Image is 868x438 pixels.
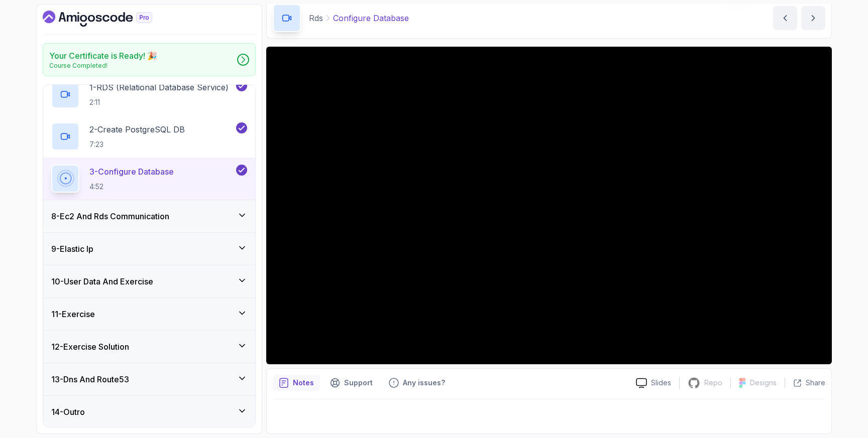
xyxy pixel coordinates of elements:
button: 13-Dns And Route53 [43,363,255,395]
p: Configure Database [333,12,409,24]
button: Share [785,378,825,388]
h3: 9 - Elastic Ip [51,243,93,255]
button: 1-RDS (Relational Database Service)2:11 [51,80,247,108]
button: 10-User Data And Exercise [43,265,255,298]
button: 2-Create PostgreSQL DB7:23 [51,122,247,151]
p: Notes [293,378,314,388]
button: 11-Exercise [43,298,255,330]
a: Dashboard [43,11,175,27]
p: 2 - Create PostgreSQL DB [89,123,185,135]
h3: 12 - Exercise Solution [51,341,129,353]
h3: 11 - Exercise [51,308,95,320]
button: previous content [773,6,797,30]
p: Designs [750,378,777,388]
p: 2:11 [89,97,229,107]
button: 3-Configure Database4:52 [51,165,247,193]
button: 8-Ec2 And Rds Communication [43,200,255,232]
button: Feedback button [383,375,451,391]
p: 4:52 [89,182,174,192]
p: Support [344,378,373,388]
h3: 14 - Outro [51,406,85,418]
h3: 13 - Dns And Route53 [51,373,129,385]
p: Course Completed! [49,62,157,70]
p: 7:23 [89,139,185,150]
button: Support button [324,375,379,391]
p: 3 - Configure Database [89,166,174,178]
button: next content [801,6,825,30]
h2: Your Certificate is Ready! 🎉 [49,50,157,62]
button: notes button [273,375,320,391]
p: Repo [704,378,722,388]
button: 12-Exercise Solution [43,331,255,363]
button: 9-Elastic Ip [43,233,255,265]
h3: 10 - User Data And Exercise [51,275,153,287]
p: Rds [309,12,323,24]
a: Your Certificate is Ready! 🎉Course Completed! [43,43,256,76]
p: Slides [651,378,671,388]
a: Slides [628,378,679,388]
p: Share [806,378,825,388]
p: 1 - RDS (Relational Database Service) [89,81,229,93]
button: 14-Outro [43,396,255,428]
p: Any issues? [403,378,445,388]
iframe: 3 - Configure Database [266,47,832,364]
h3: 8 - Ec2 And Rds Communication [51,210,169,222]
